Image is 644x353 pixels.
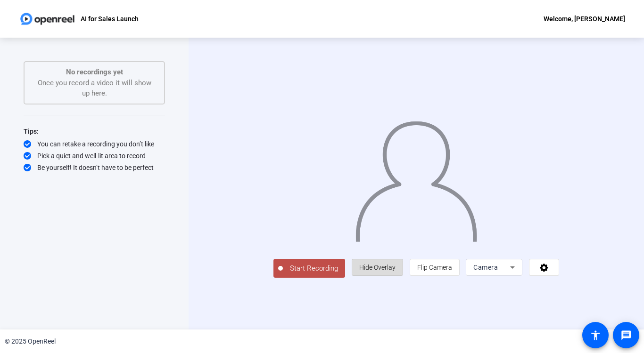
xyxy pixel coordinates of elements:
[620,329,632,341] mat-icon: message
[24,139,165,149] div: You can retake a recording you don’t like
[473,264,498,271] span: Camera
[24,151,165,160] div: Pick a quiet and well-lit area to record
[81,13,139,24] p: AI for Sales Launch
[34,67,155,78] p: No recordings yet
[34,67,155,99] div: Once you record a video it will show up here.
[359,264,396,271] span: Hide Overlay
[352,259,403,276] button: Hide Overlay
[273,259,345,278] button: Start Recording
[417,264,452,271] span: Flip Camera
[544,13,625,24] div: Welcome, [PERSON_NAME]
[24,126,165,137] div: Tips:
[19,9,76,28] img: OpenReel logo
[24,163,165,172] div: Be yourself! It doesn’t have to be perfect
[355,113,478,242] img: overlay
[283,263,345,274] span: Start Recording
[410,259,460,276] button: Flip Camera
[5,337,56,346] div: © 2025 OpenReel
[590,329,601,341] mat-icon: accessibility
